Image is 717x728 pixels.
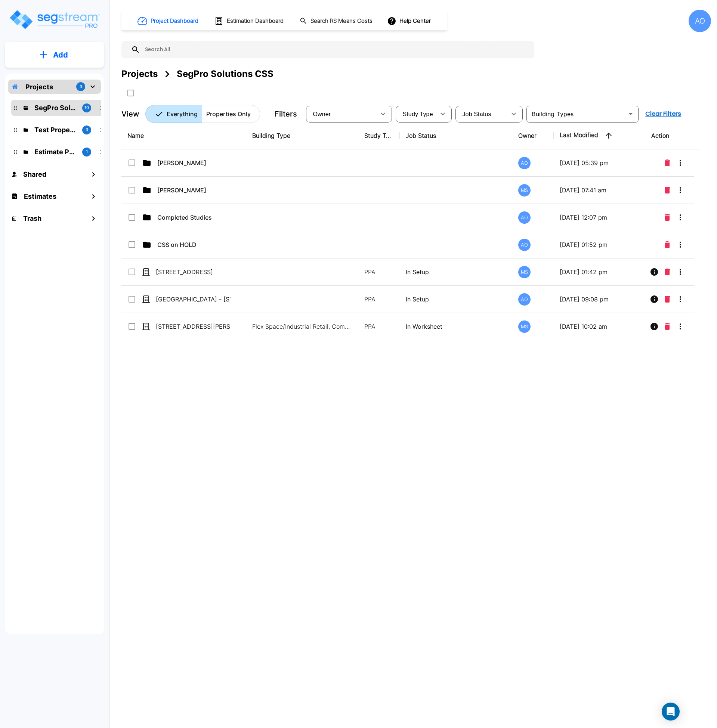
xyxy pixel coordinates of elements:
[157,213,232,222] p: Completed Studies
[157,158,232,167] p: [PERSON_NAME]
[560,295,639,304] p: [DATE] 09:08 pm
[689,10,711,32] div: AO
[560,267,639,276] p: [DATE] 01:42 pm
[297,14,377,28] button: Search RS Means Costs
[307,103,376,124] div: Select
[211,13,288,29] button: Estimation Dashboard
[364,322,394,331] p: PPA
[156,267,231,276] p: [STREET_ADDRESS]
[662,155,673,170] button: Delete
[140,41,531,58] input: Search All
[673,264,688,279] button: More-Options
[673,155,688,170] button: More-Options
[462,111,491,117] span: Job Status
[25,82,53,92] p: Projects
[642,106,684,121] button: Clear Filters
[313,111,331,117] span: Owner
[518,320,531,333] div: MS
[151,17,198,25] h1: Project Dashboard
[397,103,435,124] div: Select
[358,122,400,149] th: Study Type
[518,293,531,306] div: AO
[246,122,358,149] th: Building Type
[156,322,231,331] p: [STREET_ADDRESS][PERSON_NAME]
[402,111,433,117] span: Study Type
[560,186,639,195] p: [DATE] 07:41 am
[310,17,373,25] h1: Search RS Means Costs
[457,103,506,124] div: Select
[157,186,232,195] p: [PERSON_NAME]
[662,237,673,252] button: Delete
[647,319,662,334] button: Info
[121,67,158,81] div: Projects
[86,127,88,133] p: 3
[400,122,512,149] th: Job Status
[645,122,699,149] th: Action
[121,108,139,120] p: View
[529,109,624,119] input: Building Types
[9,9,100,30] img: Logo
[406,295,506,304] p: In Setup
[227,17,284,25] h1: Estimation Dashboard
[560,322,639,331] p: [DATE] 10:02 am
[84,105,89,111] p: 10
[518,211,531,224] div: AO
[364,295,394,304] p: PPA
[167,109,198,118] p: Everything
[135,13,203,29] button: Project Dashboard
[560,240,639,249] p: [DATE] 01:52 pm
[123,86,138,100] button: SelectAll
[518,157,531,169] div: AO
[80,84,82,90] p: 3
[275,108,297,120] p: Filters
[673,210,688,225] button: More-Options
[673,183,688,198] button: More-Options
[673,237,688,252] button: More-Options
[53,49,68,61] p: Add
[23,169,46,179] h1: Shared
[34,103,76,113] p: SegPro Solutions CSS
[662,264,673,279] button: Delete
[662,703,680,721] div: Open Intercom Messenger
[662,210,673,225] button: Delete
[177,67,273,81] div: SegPro Solutions CSS
[121,122,246,149] th: Name
[406,322,506,331] p: In Worksheet
[34,147,76,157] p: Estimate Property
[518,239,531,251] div: AO
[673,319,688,334] button: More-Options
[662,319,673,334] button: Delete
[252,322,353,331] p: Flex Space/Industrial Retail, Commercial Property Site
[386,14,434,28] button: Help Center
[647,292,662,307] button: Info
[145,105,202,123] button: Everything
[24,191,56,201] h1: Estimates
[86,149,88,155] p: 1
[560,158,639,167] p: [DATE] 05:39 pm
[647,264,662,279] button: Info
[202,105,260,123] button: Properties Only
[5,44,104,66] button: Add
[34,125,76,135] p: Test Property Folder
[157,240,232,249] p: CSS on HOLD
[364,267,394,276] p: PPA
[23,213,41,223] h1: Trash
[673,292,688,307] button: More-Options
[206,109,251,118] p: Properties Only
[145,105,260,123] div: Platform
[518,184,531,196] div: MS
[662,292,673,307] button: Delete
[625,109,636,119] button: Open
[662,183,673,198] button: Delete
[554,122,645,149] th: Last Modified
[512,122,554,149] th: Owner
[156,295,231,304] p: [GEOGRAPHIC_DATA] - [STREET_ADDRESS]
[406,267,506,276] p: In Setup
[518,266,531,278] div: MS
[560,213,639,222] p: [DATE] 12:07 pm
